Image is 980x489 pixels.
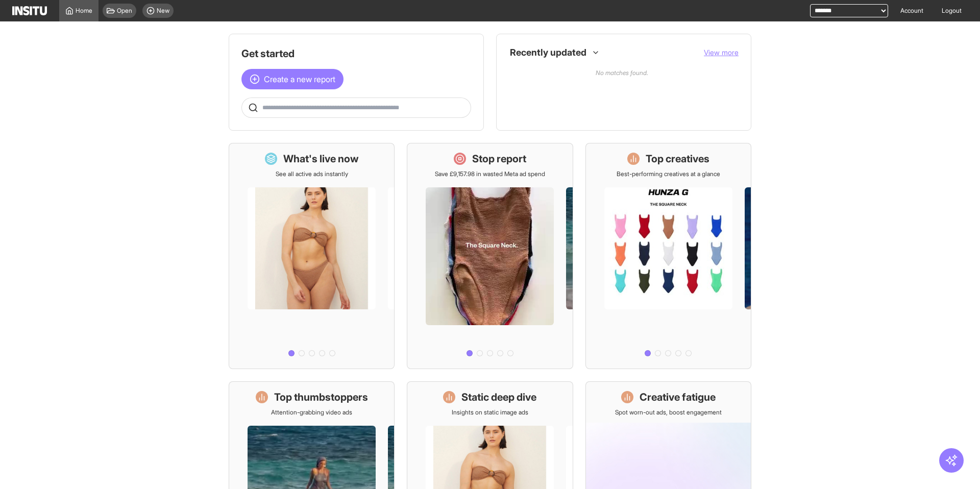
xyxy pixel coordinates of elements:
[704,47,739,58] button: View more
[276,170,348,178] p: See all active ads instantly
[117,7,132,15] span: Open
[585,143,751,369] a: Top creativesBest-performing creatives at a glance
[509,63,734,102] p: No matches found.
[229,143,395,369] a: What's live nowSee all active ads instantly
[283,152,359,166] h1: What's live now
[461,390,536,404] h1: Static deep dive
[241,46,471,61] h1: Get started
[407,143,573,369] a: Stop reportSave £9,157.98 in wasted Meta ad spend
[472,152,526,166] h1: Stop report
[646,152,709,166] h1: Top creatives
[271,408,352,417] p: Attention-grabbing video ads
[241,69,344,89] button: Create a new report
[264,73,335,85] span: Create a new report
[452,408,528,417] p: Insights on static image ads
[76,7,92,15] span: Home
[435,170,545,178] p: Save £9,157.98 in wasted Meta ad spend
[12,6,47,15] img: Logo
[157,7,169,15] span: New
[617,170,720,178] p: Best-performing creatives at a glance
[704,48,739,57] span: View more
[274,390,368,404] h1: Top thumbstoppers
